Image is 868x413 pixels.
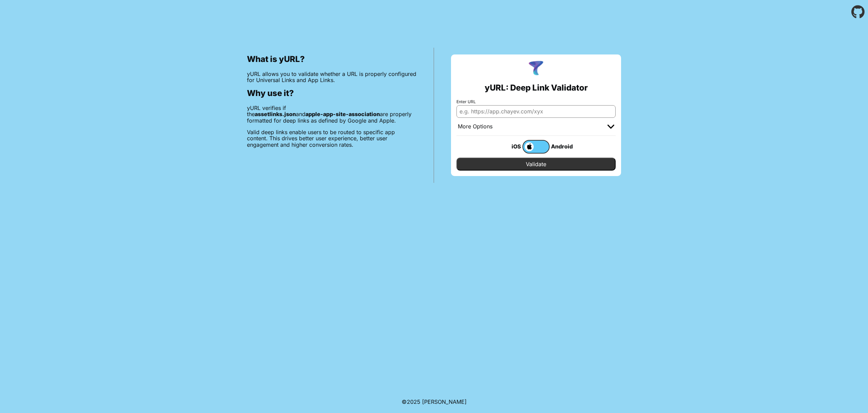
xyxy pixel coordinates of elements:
input: e.g. https://app.chayev.com/xyx [456,105,616,117]
span: 2025 [407,398,420,405]
p: yURL verifies if the and are properly formatted for deep links as defined by Google and Apple. [247,105,417,124]
h2: Why use it? [247,89,417,98]
label: Enter URL [456,99,616,104]
footer: © [402,391,467,413]
b: assetlinks.json [255,111,296,117]
img: chevron [607,125,614,129]
p: Valid deep links enable users to be routed to specific app content. This drives better user exper... [247,129,417,148]
div: iOS [495,142,522,151]
a: Michael Ibragimchayev's Personal Site [422,398,467,405]
h2: What is yURL? [247,54,417,64]
div: More Options [458,123,493,130]
div: Android [550,142,577,151]
p: yURL allows you to validate whether a URL is properly configured for Universal Links and App Links. [247,71,417,83]
img: yURL Logo [527,60,545,78]
h2: yURL: Deep Link Validator [485,83,588,93]
b: apple-app-site-association [305,111,380,117]
input: Validate [456,158,616,171]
